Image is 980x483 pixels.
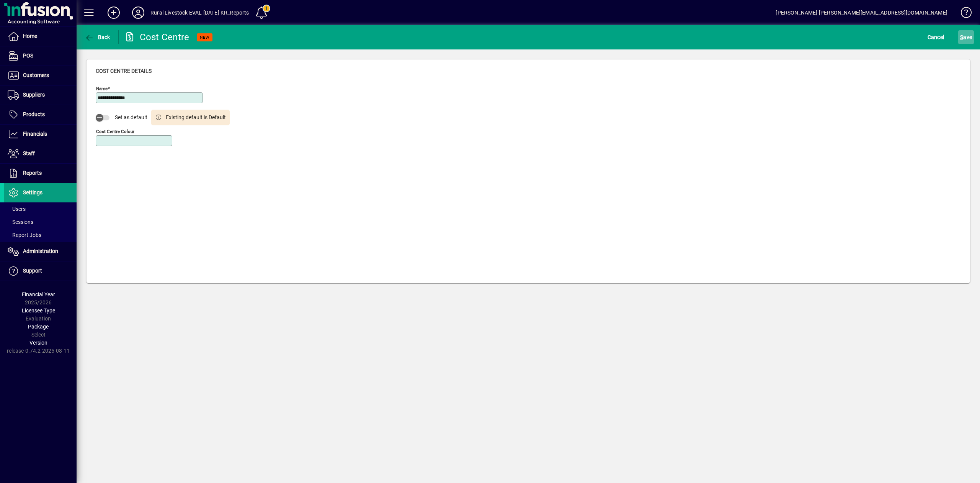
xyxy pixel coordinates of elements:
div: [PERSON_NAME] [PERSON_NAME][EMAIL_ADDRESS][DOMAIN_NAME] [776,7,947,19]
span: ave [960,31,972,43]
span: Cost Centre details [96,68,152,74]
button: Cancel [926,30,946,44]
a: Administration [4,242,77,261]
a: POS [4,46,77,66]
span: Existing default is Default [166,113,226,122]
div: Rural Livestock EVAL [DATE] KR_Reports [150,7,249,19]
a: Financials [4,125,77,144]
a: Report Jobs [4,228,77,242]
span: Package [28,324,49,330]
span: Back [85,34,110,40]
mat-label: Cost Centre colour [96,128,134,134]
span: Suppliers [23,92,45,98]
a: Home [4,27,77,46]
span: Cancel [928,31,944,43]
span: Support [23,268,42,274]
span: Administration [23,248,58,254]
span: Settings [23,189,42,195]
span: S [960,34,963,40]
span: Customers [23,72,49,78]
span: Staff [23,150,35,156]
span: Users [8,206,26,212]
span: Set as default [115,114,147,120]
span: Home [23,33,37,39]
span: Financials [23,131,47,137]
a: Sessions [4,215,77,228]
span: Reports [23,170,42,176]
span: Products [23,111,45,117]
a: Staff [4,144,77,163]
span: Report Jobs [8,232,41,238]
button: Save [958,30,974,44]
span: NEW [200,35,209,40]
a: Customers [4,66,77,85]
mat-label: Name [96,86,108,91]
span: Licensee Type [22,307,55,314]
a: Users [4,202,77,215]
app-page-header-button: Back [77,30,119,44]
span: Version [29,340,47,346]
a: Products [4,105,77,124]
a: Reports [4,164,77,183]
a: Support [4,261,77,281]
span: POS [23,53,33,59]
span: Sessions [8,219,33,225]
span: Financial Year [22,291,55,297]
a: Suppliers [4,85,77,105]
button: Profile [126,6,150,20]
button: Add [101,6,126,20]
a: Knowledge Base [955,2,970,26]
div: Cost Centre [124,31,189,43]
button: Back [83,30,112,44]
